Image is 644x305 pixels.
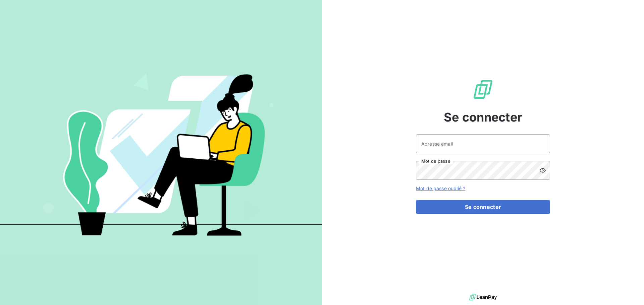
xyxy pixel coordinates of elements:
span: Se connecter [444,108,522,126]
img: Logo LeanPay [472,79,494,100]
input: placeholder [416,134,550,153]
a: Mot de passe oublié ? [416,185,465,191]
button: Se connecter [416,200,550,214]
img: logo [469,292,497,302]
